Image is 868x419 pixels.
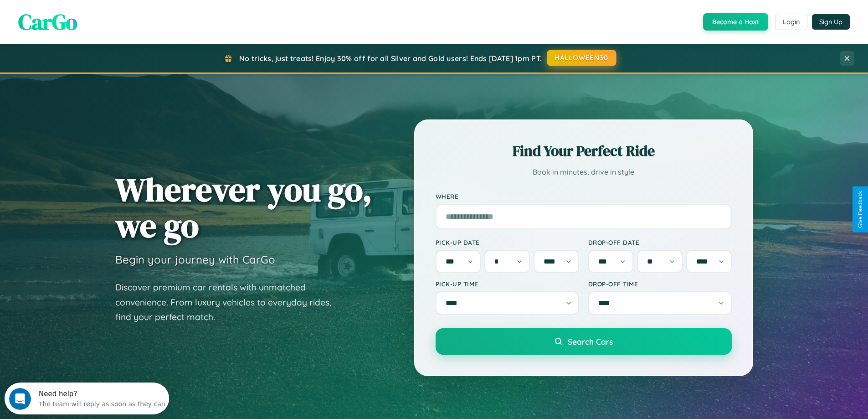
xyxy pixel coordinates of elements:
[436,280,579,288] label: Pick-up Time
[547,50,616,66] button: HALLOWEEN30
[436,328,732,355] button: Search Cars
[115,171,372,243] h1: Wherever you go, we go
[588,238,732,246] label: Drop-off Date
[436,238,579,246] label: Pick-up Date
[115,253,275,266] h3: Begin your journey with CarGo
[703,13,768,31] button: Become a Host
[812,14,850,30] button: Sign Up
[5,383,169,414] iframe: Intercom live chat discovery launcher
[588,280,732,288] label: Drop-off Time
[239,54,542,63] span: No tricks, just treats! Enjoy 30% off for all Silver and Gold users! Ends [DATE] 1pm PT.
[568,336,613,347] span: Search Cars
[775,14,807,30] button: Login
[115,280,343,325] p: Discover premium car rentals with unmatched convenience. From luxury vehicles to everyday rides, ...
[436,166,732,179] p: Book in minutes, drive in style
[9,388,31,410] iframe: Intercom live chat
[34,15,161,25] div: The team will reply as soon as they can
[18,7,77,37] span: CarGo
[857,191,863,228] div: Give Feedback
[436,192,732,200] label: Where
[436,141,732,161] h2: Find Your Perfect Ride
[4,4,169,29] div: Open Intercom Messenger
[34,8,161,15] div: Need help?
